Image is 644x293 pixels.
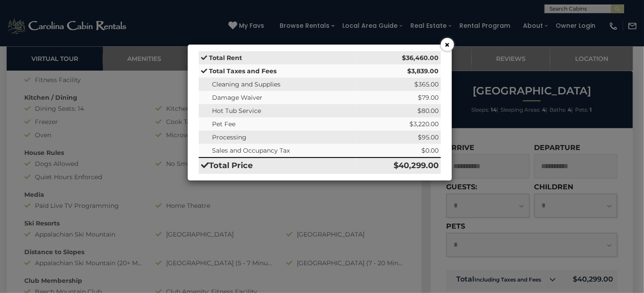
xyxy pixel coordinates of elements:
[357,104,441,117] td: $80.00
[212,94,262,101] span: Damage Waiver
[212,146,290,154] span: Sales and Occupancy Tax
[357,131,441,144] td: $95.00
[357,91,441,104] td: $79.00
[357,144,441,158] td: $0.00
[357,117,441,131] td: $3,220.00
[212,133,246,141] span: Processing
[357,158,441,174] td: $40,299.00
[212,120,235,128] span: Pet Fee
[199,158,357,174] td: Total Price
[357,78,441,91] td: $365.00
[402,54,439,62] strong: $36,460.00
[212,107,261,115] span: Hot Tub Service
[209,67,277,75] strong: Total Taxes and Fees
[212,80,280,88] span: Cleaning and Supplies
[441,38,454,51] button: ×
[407,67,439,75] strong: $3,839.00
[209,54,242,62] strong: Total Rent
